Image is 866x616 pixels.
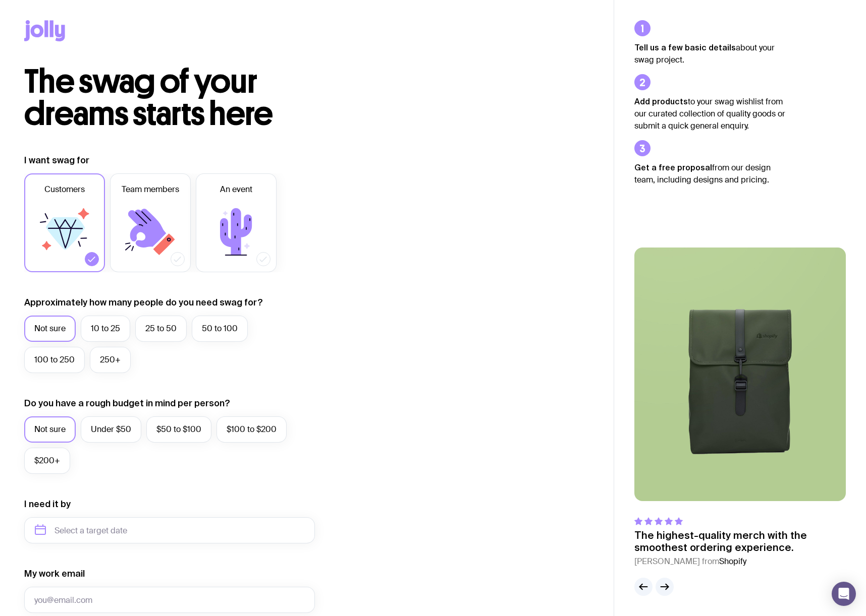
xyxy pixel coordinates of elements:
label: Do you have a rough budget in mind per person? [24,397,230,409]
label: My work email [24,568,85,580]
label: $100 to $200 [216,416,287,443]
label: Not sure [24,316,76,342]
p: about your swag project. [634,41,786,66]
span: The swag of your dreams starts here [24,61,273,134]
span: Customers [44,183,85,196]
cite: [PERSON_NAME] from [634,556,846,568]
label: 50 to 100 [192,316,248,342]
span: Shopify [719,556,746,567]
label: $200+ [24,448,70,474]
label: I need it by [24,498,71,510]
label: 100 to 250 [24,347,85,373]
label: Not sure [24,416,76,443]
p: from our design team, including designs and pricing. [634,161,786,186]
p: The highest-quality merch with the smoothest ordering experience. [634,529,846,553]
label: 250+ [90,347,131,373]
label: $50 to $100 [146,416,211,443]
label: 25 to 50 [135,316,187,342]
strong: Tell us a few basic details [634,43,736,52]
p: to your swag wishlist from our curated collection of quality goods or submit a quick general enqu... [634,95,786,132]
input: you@email.com [24,587,315,613]
span: An event [220,183,252,196]
label: I want swag for [24,154,89,166]
label: Under $50 [81,416,141,443]
label: Approximately how many people do you need swag for? [24,296,263,309]
input: Select a target date [24,517,315,543]
strong: Get a free proposal [634,163,712,172]
div: Open Intercom Messenger [832,582,856,606]
span: Team members [122,183,179,196]
strong: Add products [634,97,688,106]
label: 10 to 25 [81,316,130,342]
